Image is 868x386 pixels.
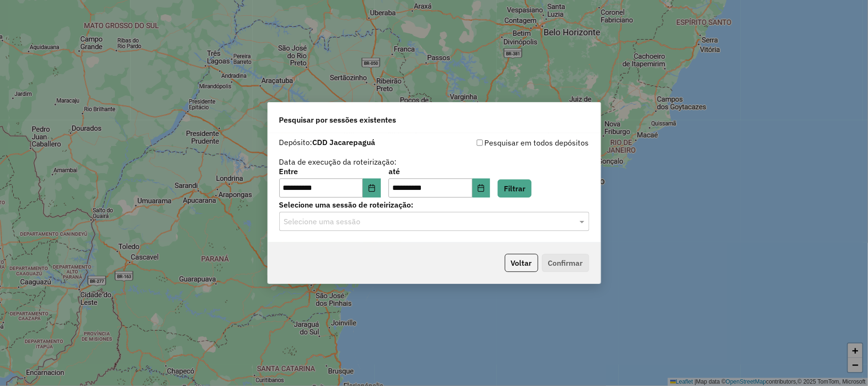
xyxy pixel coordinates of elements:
label: Entre [279,166,381,177]
strong: CDD Jacarepaguá [313,137,376,147]
label: Selecione uma sessão de roteirização: [279,199,589,210]
label: Depósito: [279,136,376,148]
label: Data de execução da roteirização: [279,156,397,167]
label: até [388,166,490,177]
button: Voltar [505,254,538,272]
button: Choose Date [472,178,490,198]
button: Choose Date [363,178,381,198]
button: Filtrar [498,179,531,198]
div: Pesquisar em todos depósitos [434,137,589,148]
span: Pesquisar por sessões existentes [279,114,397,125]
